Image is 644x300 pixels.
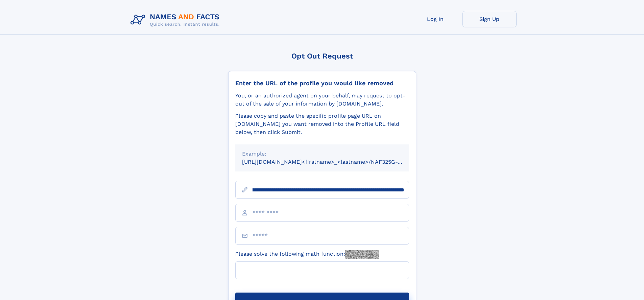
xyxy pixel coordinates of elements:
[228,52,416,60] div: Opt Out Request
[462,11,517,27] a: Sign Up
[242,159,422,165] small: [URL][DOMAIN_NAME]<firstname>_<lastname>/NAF325G-xxxxxxxx
[235,92,409,108] div: You, or an authorized agent on your behalf, may request to opt-out of the sale of your informatio...
[408,11,462,27] a: Log In
[128,11,225,29] img: Logo Names and Facts
[235,79,409,87] div: Enter the URL of the profile you would like removed
[235,112,409,136] div: Please copy and paste the specific profile page URL on [DOMAIN_NAME] you want removed into the Pr...
[242,150,402,158] div: Example:
[235,250,379,259] label: Please solve the following math function:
